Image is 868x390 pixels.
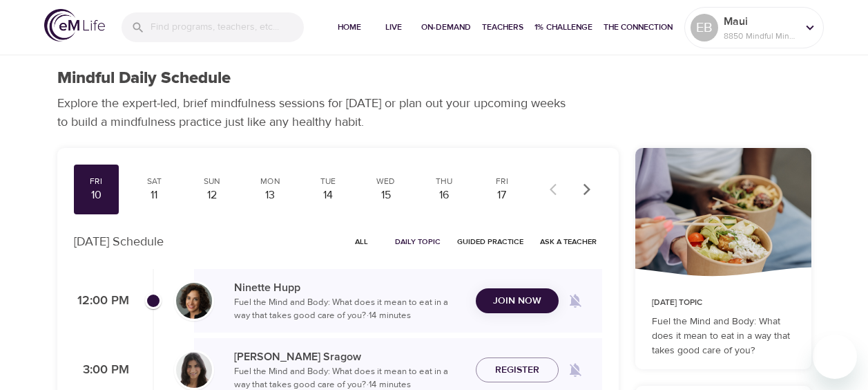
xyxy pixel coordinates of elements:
button: Ask a Teacher [534,231,602,252]
span: Home [333,20,366,35]
button: Join Now [476,288,559,314]
img: Ninette_Hupp-min.jpg [176,283,212,319]
span: On-Demand [421,20,471,35]
div: Mon [253,176,287,187]
div: 12 [195,187,229,203]
p: 8850 Mindful Minutes [724,30,797,42]
p: Explore the expert-led, brief mindfulness sessions for [DATE] or plan out your upcoming weeks to ... [57,94,575,131]
p: [PERSON_NAME] Sragow [234,349,465,365]
p: 12:00 PM [74,292,129,310]
p: Fuel the Mind and Body: What does it mean to eat in a way that takes good care of you? · 14 minutes [234,296,465,323]
p: 3:00 PM [74,361,129,380]
div: EB [691,14,718,41]
span: Ask a Teacher [540,235,597,248]
span: Remind me when a class goes live every Friday at 3:00 PM [559,353,592,387]
p: Ninette Hupp [234,279,465,296]
p: Maui [724,13,797,30]
div: Wed [369,176,403,187]
p: [DATE] Schedule [74,232,164,251]
span: The Connection [604,20,673,35]
div: 13 [253,187,287,203]
div: Thu [427,176,461,187]
h1: Mindful Daily Schedule [57,68,231,89]
div: Sun [195,176,229,187]
button: All [340,231,384,252]
span: Live [377,20,410,35]
div: 14 [311,187,345,203]
span: Teachers [482,20,523,35]
img: logo [44,9,105,41]
span: 1% Challenge [534,20,592,35]
p: [DATE] Topic [652,297,795,309]
div: Fri [485,176,519,187]
span: Register [495,362,539,379]
span: All [345,235,378,248]
div: Sat [137,176,171,187]
div: 11 [137,187,171,203]
div: 15 [369,187,403,203]
p: Fuel the Mind and Body: What does it mean to eat in a way that takes good care of you? [652,315,795,358]
span: Daily Topic [395,235,441,248]
div: Fri [79,176,114,187]
button: Daily Topic [389,231,446,252]
button: Register [476,357,559,383]
iframe: Button to launch messaging window [813,335,857,379]
span: Join Now [493,292,541,310]
img: Lara_Sragow-min.jpg [176,352,212,388]
button: Guided Practice [452,231,529,252]
div: 17 [485,187,519,203]
input: Find programs, teachers, etc... [151,12,304,42]
div: 16 [427,187,461,203]
span: Guided Practice [457,235,523,248]
span: Remind me when a class goes live every Friday at 12:00 PM [559,284,592,317]
div: 10 [79,187,114,203]
div: Tue [311,176,345,187]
